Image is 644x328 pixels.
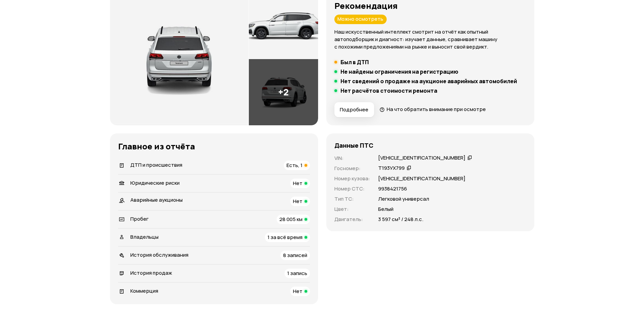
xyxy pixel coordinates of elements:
[334,102,374,117] button: Подробнее
[130,233,159,240] span: Владельцы
[130,287,158,294] span: Коммерция
[293,288,302,295] span: Нет
[334,142,373,149] h4: Данные ПТС
[130,161,182,168] span: ДТП и происшествия
[334,154,370,162] p: VIN :
[340,106,368,113] span: Подробнее
[341,87,437,94] h5: Нет расчётов стоимости ремонта
[334,175,370,182] p: Номер кузова :
[334,1,526,11] h3: Рекомендация
[334,205,370,213] p: Цвет :
[334,165,370,172] p: Госномер :
[268,234,302,241] span: 1 за всё время
[287,162,302,169] span: Есть, 1
[334,15,387,24] div: Можно осмотреть
[130,269,172,276] span: История продаж
[283,252,307,259] span: 8 записей
[341,68,458,75] h5: Не найдены ограничения на регистрацию
[378,205,393,213] p: Белый
[130,215,149,222] span: Пробег
[334,216,370,223] p: Двигатель :
[130,196,183,203] span: Аварийные аукционы
[334,28,526,51] p: Наш искусственный интеллект смотрит на отчёт как опытный автоподборщик и диагност: изучает данные...
[378,165,405,172] div: Т193УХ799
[387,106,486,113] span: На что обратить внимание при осмотре
[380,106,486,113] a: На что обратить внимание при осмотре
[130,251,188,258] span: История обслуживания
[287,270,307,277] span: 1 запись
[118,142,310,151] h3: Главное из отчёта
[293,198,302,205] span: Нет
[279,216,302,223] span: 28 005 км
[130,179,180,186] span: Юридические риски
[378,175,465,182] p: [VEHICLE_IDENTIFICATION_NUMBER]
[378,216,423,223] p: 3 597 см³ / 248 л.с.
[378,195,429,203] p: Легковой универсал
[334,185,370,193] p: Номер СТС :
[341,59,369,66] h5: Был в ДТП
[341,78,517,85] h5: Нет сведений о продаже на аукционе аварийных автомобилей
[334,195,370,203] p: Тип ТС :
[378,154,465,162] div: [VEHICLE_IDENTIFICATION_NUMBER]
[293,180,302,187] span: Нет
[378,185,407,193] p: 9938421756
